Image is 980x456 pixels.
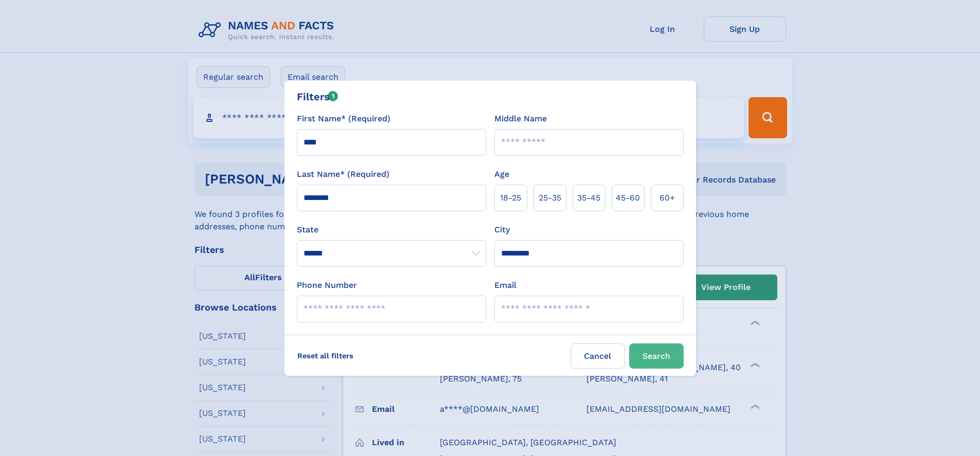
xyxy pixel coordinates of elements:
[539,192,561,204] span: 25‑35
[297,224,486,236] label: State
[494,168,509,180] label: Age
[297,279,357,291] label: Phone Number
[291,343,360,368] label: Reset all filters
[494,113,547,125] label: Middle Name
[297,168,389,180] label: Last Name* (Required)
[616,192,640,204] span: 45‑60
[629,343,684,369] button: Search
[660,192,675,204] span: 60+
[577,192,600,204] span: 35‑45
[297,113,390,125] label: First Name* (Required)
[297,89,338,104] div: Filters
[500,192,521,204] span: 18‑25
[494,224,510,236] label: City
[494,279,516,291] label: Email
[571,343,625,369] label: Cancel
